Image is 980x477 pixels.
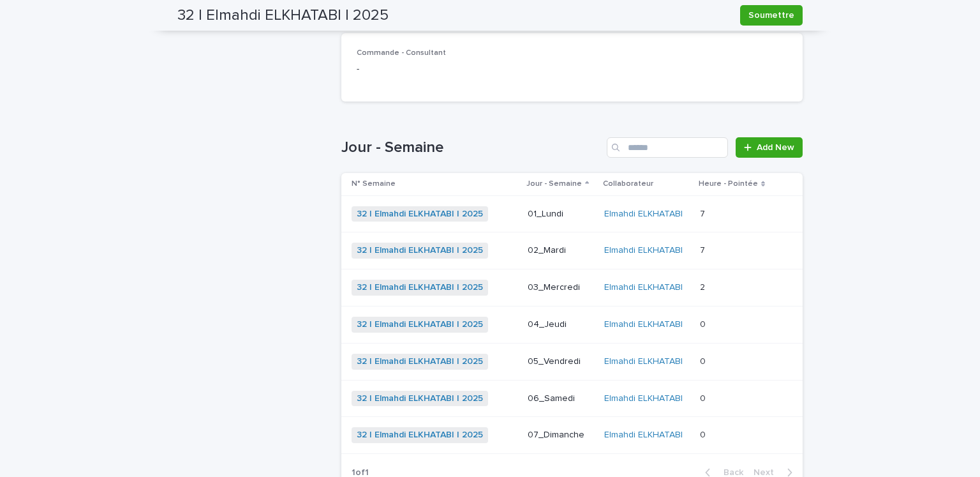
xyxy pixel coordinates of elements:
p: Heure - Pointée [699,177,758,191]
input: Search [607,137,728,158]
a: 32 | Elmahdi ELKHATABI | 2025 [357,319,483,330]
p: 0 [700,391,708,404]
p: 7 [700,206,708,220]
tr: 32 | Elmahdi ELKHATABI | 2025 01_LundiElmahdi ELKHATABI 77 [341,195,803,232]
p: 03_Mercredi [528,282,593,293]
tr: 32 | Elmahdi ELKHATABI | 2025 04_JeudiElmahdi ELKHATABI 00 [341,306,803,343]
a: 32 | Elmahdi ELKHATABI | 2025 [357,245,483,256]
tr: 32 | Elmahdi ELKHATABI | 2025 02_MardiElmahdi ELKHATABI 77 [341,232,803,269]
p: 02_Mardi [528,245,593,256]
a: Elmahdi ELKHATABI [604,356,683,367]
a: Elmahdi ELKHATABI [604,430,683,441]
a: Elmahdi ELKHATABI [604,209,683,220]
span: Soumettre [748,9,794,22]
span: Add New [757,143,794,152]
p: 0 [700,427,708,441]
p: 7 [700,243,708,256]
a: 32 | Elmahdi ELKHATABI | 2025 [357,430,483,441]
h2: 32 | Elmahdi ELKHATABI | 2025 [177,6,389,25]
a: Elmahdi ELKHATABI [604,282,683,293]
p: Jour - Semaine [526,177,582,191]
span: Commande - Consultant [357,49,446,57]
a: Elmahdi ELKHATABI [604,319,683,330]
p: 07_Dimanche [528,430,593,441]
p: 04_Jeudi [528,319,593,330]
p: 06_Samedi [528,393,593,404]
p: 2 [700,280,708,293]
span: Back [716,468,743,477]
tr: 32 | Elmahdi ELKHATABI | 2025 07_DimancheElmahdi ELKHATABI 00 [341,417,803,454]
p: - [357,63,787,76]
tr: 32 | Elmahdi ELKHATABI | 2025 06_SamediElmahdi ELKHATABI 00 [341,380,803,417]
a: Add New [736,137,803,158]
p: 05_Vendredi [528,356,593,367]
a: Elmahdi ELKHATABI [604,393,683,404]
a: 32 | Elmahdi ELKHATABI | 2025 [357,282,483,293]
p: Collaborateur [603,177,653,191]
span: Next [754,468,782,477]
h1: Jour - Semaine [341,139,602,157]
a: 32 | Elmahdi ELKHATABI | 2025 [357,393,483,404]
p: 0 [700,354,708,367]
a: 32 | Elmahdi ELKHATABI | 2025 [357,356,483,367]
a: 32 | Elmahdi ELKHATABI | 2025 [357,209,483,220]
tr: 32 | Elmahdi ELKHATABI | 2025 05_VendrediElmahdi ELKHATABI 00 [341,343,803,380]
button: Soumettre [740,5,803,26]
p: N° Semaine [352,177,396,191]
p: 0 [700,317,708,330]
tr: 32 | Elmahdi ELKHATABI | 2025 03_MercrediElmahdi ELKHATABI 22 [341,269,803,307]
a: Elmahdi ELKHATABI [604,245,683,256]
p: 01_Lundi [528,209,593,220]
